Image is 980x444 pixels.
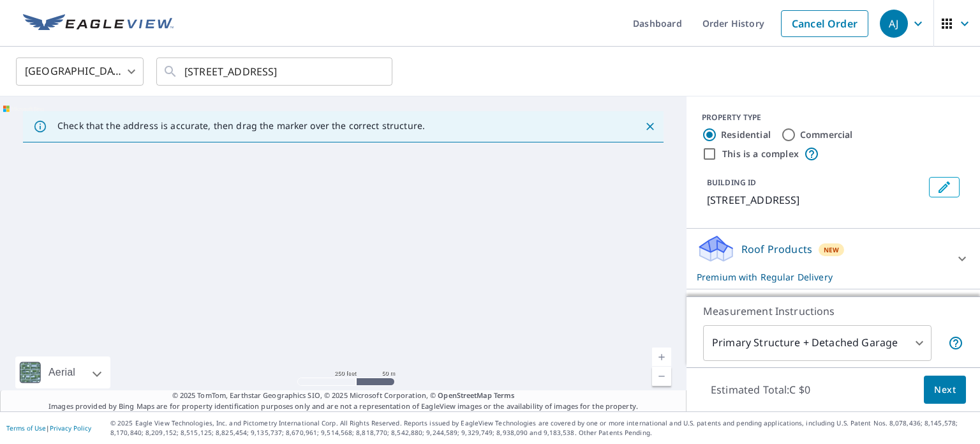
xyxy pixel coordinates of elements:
[924,376,966,404] button: Next
[652,367,671,386] a: Current Level 17, Zoom Out
[707,192,924,208] p: [STREET_ADDRESS]
[781,10,868,37] a: Cancel Order
[16,54,144,89] div: [GEOGRAPHIC_DATA]
[948,335,963,351] span: Your report will include the primary structure and a detached garage if one exists.
[652,348,671,367] a: Current Level 17, Zoom In
[57,120,425,132] p: Check that the address is accurate, then drag the marker over the correct structure.
[172,390,515,401] span: © 2025 TomTom, Earthstar Geographics SIO, © 2025 Microsoft Corporation, ©
[703,303,963,319] p: Measurement Instructions
[438,390,491,400] a: OpenStreetMap
[45,356,79,388] div: Aerial
[701,376,820,404] p: Estimated Total: C $0
[722,148,799,160] label: This is a complex
[929,177,960,197] button: Edit building 1
[707,177,756,188] p: BUILDING ID
[15,356,110,388] div: Aerial
[184,54,366,89] input: Search by address or latitude-longitude
[934,382,956,398] span: Next
[697,270,947,284] p: Premium with Regular Delivery
[23,14,174,33] img: EV Logo
[50,424,91,433] a: Privacy Policy
[642,118,658,135] button: Close
[494,390,515,400] a: Terms
[741,241,812,257] p: Roof Products
[703,325,932,361] div: Primary Structure + Detached Garage
[702,112,965,123] div: PROPERTY TYPE
[110,418,974,438] p: © 2025 Eagle View Technologies, Inc. and Pictometry International Corp. All Rights Reserved. Repo...
[880,10,908,38] div: AJ
[800,128,853,141] label: Commercial
[697,234,970,284] div: Roof ProductsNewPremium with Regular Delivery
[721,128,771,141] label: Residential
[824,245,840,255] span: New
[6,424,46,433] a: Terms of Use
[6,424,91,432] p: |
